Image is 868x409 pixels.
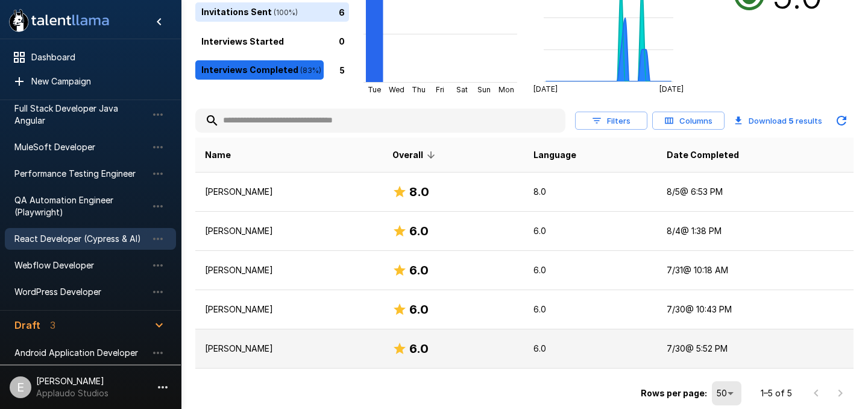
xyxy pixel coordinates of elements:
[368,85,381,94] tspan: Tue
[339,63,345,76] p: 5
[667,148,739,162] span: Date Completed
[456,85,468,94] tspan: Sat
[409,339,429,358] h6: 6.0
[389,85,404,94] tspan: Wed
[436,85,445,94] tspan: Fri
[533,186,647,198] p: 8.0
[392,148,439,162] span: Overall
[409,300,429,319] h6: 6.0
[575,112,647,130] button: Filters
[657,329,854,369] td: 7/30 @ 5:52 PM
[533,84,558,94] tspan: [DATE]
[205,303,373,315] p: [PERSON_NAME]
[761,387,792,399] p: 1–5 of 5
[657,212,854,251] td: 8/4 @ 1:38 PM
[409,221,429,241] h6: 6.0
[712,381,741,405] div: 50
[205,225,373,237] p: [PERSON_NAME]
[533,343,647,355] p: 6.0
[412,85,426,94] tspan: Thu
[205,264,373,276] p: [PERSON_NAME]
[477,85,491,94] tspan: Sun
[641,387,707,399] p: Rows per page:
[205,148,231,162] span: Name
[657,251,854,290] td: 7/31 @ 10:18 AM
[657,290,854,329] td: 7/30 @ 10:43 PM
[788,116,794,125] b: 5
[652,112,725,130] button: Columns
[829,109,854,133] button: Updated Today - 3:03 PM
[205,343,373,355] p: [PERSON_NAME]
[533,303,647,315] p: 6.0
[409,182,429,201] h6: 8.0
[533,148,576,162] span: Language
[498,85,514,94] tspan: Mon
[657,173,854,212] td: 8/5 @ 6:53 PM
[409,261,429,280] h6: 6.0
[533,225,647,237] p: 6.0
[729,109,827,133] button: Download 5 results
[339,34,345,47] p: 0
[533,264,647,276] p: 6.0
[339,5,345,18] p: 6
[659,84,684,94] tspan: [DATE]
[205,186,373,198] p: [PERSON_NAME]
